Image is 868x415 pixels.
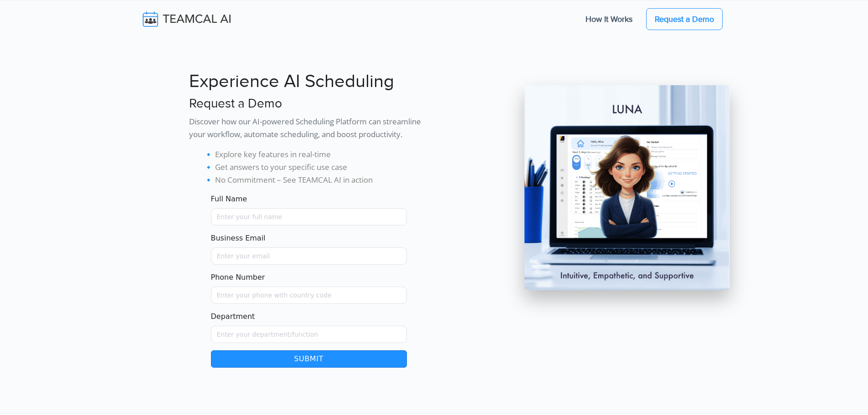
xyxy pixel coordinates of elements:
[211,287,407,304] input: Enter your phone with country code
[211,208,407,225] input: Name must only contain letters and spaces
[211,326,407,343] input: Enter your department/function
[189,96,429,112] h3: Request a Demo
[189,115,429,141] p: Discover how our AI-powered Scheduling Platform can streamline your workflow, automate scheduling...
[211,311,255,322] label: Department
[189,71,429,92] h1: Experience AI Scheduling
[204,174,429,186] li: 🔹 No Commitment – See TEAMCAL AI in action
[576,10,642,29] a: How It Works
[211,350,407,368] button: Submit
[211,233,266,244] label: Business Email
[524,85,729,290] img: pic
[211,247,407,265] input: Enter your email
[211,194,247,205] label: Full Name
[211,272,265,283] label: Phone Number
[646,8,723,30] a: Request a Demo
[204,161,429,174] li: 🔹 Get answers to your specific use case
[204,148,429,161] li: 🔹 Explore key features in real-time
